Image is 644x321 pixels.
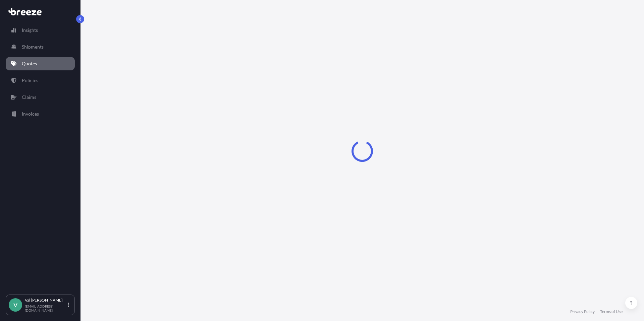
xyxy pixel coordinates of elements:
a: Privacy Policy [570,309,595,314]
a: Shipments [6,40,75,54]
p: Val [PERSON_NAME] [25,298,66,303]
p: Insights [22,27,38,34]
p: Policies [22,77,38,84]
a: Policies [6,74,75,87]
a: Claims [6,90,75,104]
a: Quotes [6,57,75,70]
a: Insights [6,23,75,37]
p: Shipments [22,44,44,50]
p: [EMAIL_ADDRESS][DOMAIN_NAME] [25,304,66,312]
span: V [13,302,17,308]
a: Invoices [6,107,75,121]
p: Invoices [22,111,39,117]
p: Quotes [22,60,37,67]
a: Terms of Use [600,309,623,314]
p: Claims [22,94,36,101]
